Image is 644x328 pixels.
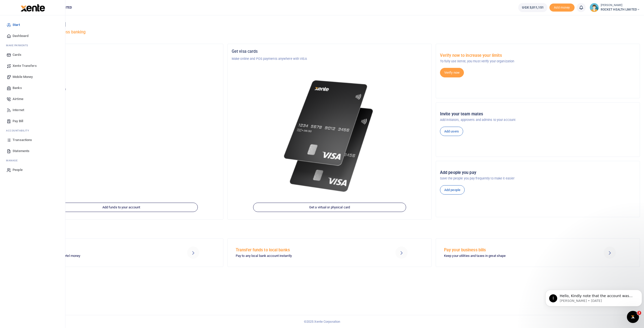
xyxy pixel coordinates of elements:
a: Mobile Money [4,71,61,82]
p: Keep your utilities and taxes in great shape [444,253,584,259]
a: Send Mobile Money MTN mobile money and Airtel money [19,238,223,267]
h5: Get visa cards [232,49,427,54]
a: Add money [549,5,575,9]
a: Start [4,19,61,30]
a: profile-user [PERSON_NAME] ROCKET HEALTH LIMITED [590,3,640,12]
a: Add funds to your account [45,203,198,212]
a: logo-small logo-large logo-large [20,6,45,9]
p: MTN mobile money and Airtel money [27,253,167,259]
a: Airtime [4,93,61,105]
p: GUARDIAN HEALTH LIMITED [23,56,219,61]
li: M [4,41,61,49]
h5: UGX 3,011,151 [23,93,219,98]
span: anage [9,159,18,162]
a: Transfer funds to local banks Pay to any local bank account instantly [227,238,432,267]
img: xente-_physical_cards.png [281,73,379,199]
a: Xente Transfers [4,60,61,71]
p: Add initiators, approvers and admins to your account [440,117,636,122]
span: People [13,167,23,172]
img: logo-large [21,4,45,12]
h5: Welcome to better business banking [19,30,640,35]
p: Your current account balance [23,87,219,92]
span: countability [10,129,29,132]
a: Verify now [440,68,464,77]
span: ROCKET HEALTH LIMITED [601,7,640,12]
span: 3 [637,311,641,315]
span: UGX 3,011,151 [522,5,543,10]
a: UGX 3,011,151 [518,3,547,12]
li: Ac [4,127,61,134]
h5: Pay your business bills [444,248,584,253]
a: Get a virtual or physical card [253,203,406,212]
a: Dashboard [4,30,61,41]
span: Xente Transfers [13,63,37,68]
h4: Hello [PERSON_NAME] [19,22,640,27]
a: Pay your business bills Keep your utilities and taxes in great shape [436,238,640,267]
span: Mobile Money [13,74,33,79]
a: Transactions [4,134,61,146]
a: Add users [440,127,463,136]
a: Add people [440,185,465,195]
p: Pay to any local bank account instantly [236,253,376,259]
span: Start [13,22,20,27]
a: People [4,164,61,175]
li: M [4,157,61,164]
p: Save the people you pay frequently to make it easier [440,176,636,181]
li: Toup your wallet [549,4,575,12]
h5: Transfer funds to local banks [236,248,376,253]
span: Transactions [13,137,32,143]
h5: Invite your team mates [440,112,636,117]
h5: Send Mobile Money [27,248,167,253]
a: Statements [4,146,61,157]
span: Statements [13,149,29,154]
a: Pay Bill [4,116,61,127]
span: Pay Bill [13,119,23,124]
a: Cards [4,49,61,60]
a: Banks [4,82,61,93]
img: profile-user [590,3,599,12]
a: Internet [4,105,61,116]
p: To fully use Xente, you must verify your organization [440,59,636,64]
h4: Make a transaction [19,226,640,232]
small: [PERSON_NAME] [601,3,640,8]
h5: Account [23,68,219,73]
li: Wallet ballance [516,3,549,12]
p: ROCKET HEALTH LIMITED [23,76,219,81]
span: Internet [13,108,24,113]
h5: Add people you pay [440,170,636,175]
h5: Verify now to increase your limits [440,53,636,58]
iframe: Intercom notifications message [543,279,644,314]
p: Make online and POS payments anywhere with VISA [232,56,427,61]
span: Airtime [13,97,23,102]
span: Dashboard [13,33,28,38]
span: Banks [13,85,22,90]
span: Add money [549,4,575,12]
span: Cards [13,52,21,57]
iframe: Intercom live chat [627,311,639,323]
span: ake Payments [9,43,28,47]
h5: Organization [23,49,219,54]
